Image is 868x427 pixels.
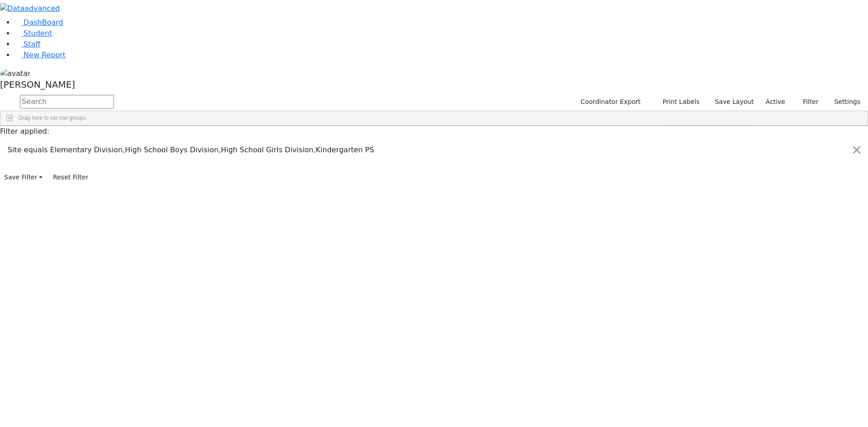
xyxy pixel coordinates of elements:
[14,51,66,59] a: New Report
[711,95,758,109] button: Save Layout
[846,137,868,163] button: Close
[24,29,52,38] span: Student
[791,95,823,109] button: Filter
[24,18,63,27] span: DashBoard
[24,40,40,48] span: Staff
[24,51,66,59] span: New Report
[20,95,114,108] input: Search
[19,115,86,121] span: Drag here to set row groups
[49,170,92,184] button: Reset Filter
[762,95,789,109] label: Active
[14,29,52,38] a: Student
[14,18,63,27] a: DashBoard
[575,95,645,109] button: Coordinator Export
[14,40,40,48] a: Staff
[652,95,703,109] button: Print Labels
[823,95,864,109] button: Settings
